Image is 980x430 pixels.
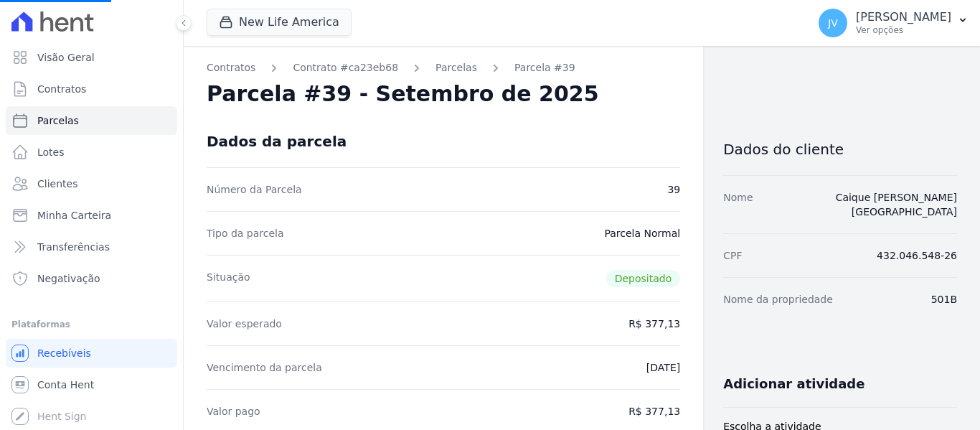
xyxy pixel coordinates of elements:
[6,169,177,198] a: Clientes
[6,339,177,368] a: Recebíveis
[606,270,681,287] span: Depositado
[877,248,957,263] dd: 432.046.548-26
[6,264,177,293] a: Negativação
[856,24,951,36] p: Ver opções
[37,271,100,286] span: Negativação
[37,145,65,159] span: Lotes
[6,106,177,135] a: Parcelas
[723,375,864,393] h3: Adicionar atividade
[6,370,177,399] a: Conta Hent
[6,233,177,261] a: Transferências
[646,360,680,375] dd: [DATE]
[604,226,680,240] dd: Parcela Normal
[6,138,177,167] a: Lotes
[37,50,95,65] span: Visão Geral
[207,9,352,36] button: New Life America
[628,404,680,419] dd: R$ 377,13
[207,360,322,375] dt: Vencimento da parcela
[207,133,347,150] div: Dados da parcela
[207,60,680,75] nav: Breadcrumb
[723,141,957,158] h3: Dados do cliente
[836,192,957,218] a: Caique [PERSON_NAME][GEOGRAPHIC_DATA]
[207,226,284,240] dt: Tipo da parcela
[11,316,171,333] div: Plataformas
[207,270,250,287] dt: Situação
[37,177,77,191] span: Clientes
[6,43,177,72] a: Visão Geral
[667,182,680,197] dd: 39
[807,3,980,43] button: JV [PERSON_NAME] Ver opções
[435,60,477,75] a: Parcelas
[37,378,94,392] span: Conta Hent
[37,113,79,128] span: Parcelas
[293,60,398,75] a: Contrato #ca23eb68
[723,190,753,219] dt: Nome
[37,82,86,96] span: Contratos
[628,317,680,331] dd: R$ 377,13
[207,317,282,331] dt: Valor esperado
[723,248,742,263] dt: CPF
[6,201,177,230] a: Minha Carteira
[37,240,110,254] span: Transferências
[207,81,599,107] h2: Parcela #39 - Setembro de 2025
[856,10,951,24] p: [PERSON_NAME]
[37,346,91,360] span: Recebíveis
[6,75,177,103] a: Contratos
[207,404,260,419] dt: Valor pago
[828,18,838,28] span: JV
[37,208,111,223] span: Minha Carteira
[207,182,302,197] dt: Número da Parcela
[514,60,575,75] a: Parcela #39
[931,292,957,307] dd: 501B
[207,60,255,75] a: Contratos
[723,292,833,307] dt: Nome da propriedade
